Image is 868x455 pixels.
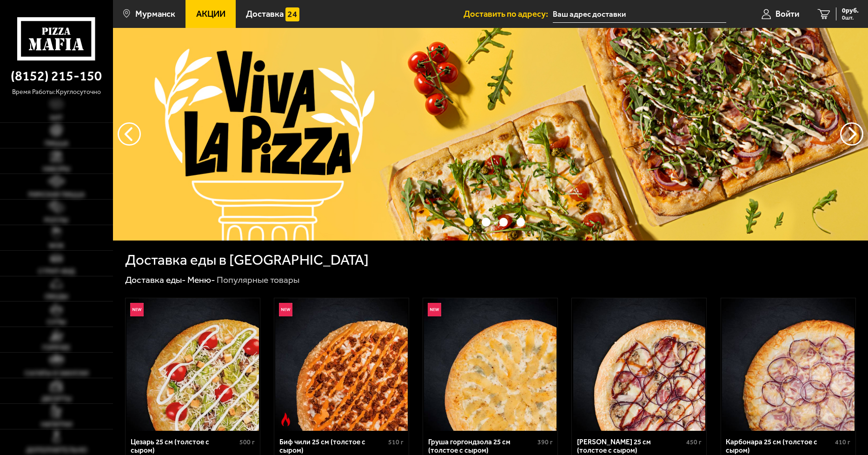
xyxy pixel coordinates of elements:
[41,421,72,428] span: Напитки
[721,298,855,431] a: Карбонара 25 см (толстое с сыром)
[279,303,292,316] img: Новинка
[553,6,726,23] input: Ваш адрес доставки
[49,242,64,249] span: WOK
[246,10,284,19] span: Доставка
[686,438,702,446] span: 450 г
[130,303,144,316] img: Новинка
[726,438,833,455] div: Карбонара 25 см (толстое с сыром)
[42,344,70,351] span: Горячее
[573,298,706,431] img: Чикен Барбекю 25 см (толстое с сыром)
[775,10,799,19] span: Войти
[517,218,525,227] button: точки переключения
[187,274,215,285] a: Меню-
[428,303,441,316] img: Новинка
[424,298,557,431] img: Груша горгондзола 25 см (толстое с сыром)
[274,298,409,431] a: НовинкаОстрое блюдоБиф чили 25 см (толстое с сыром)
[285,7,299,21] img: 15daf4d41897b9f0e9f617042186c801.svg
[28,191,85,198] span: Римская пицца
[835,438,850,446] span: 410 г
[464,10,553,19] span: Доставить по адресу:
[842,7,859,14] span: 0 руб.
[196,10,225,19] span: Акции
[25,370,88,377] span: Салаты и закуски
[26,447,87,454] span: Дополнительно
[537,438,553,446] span: 390 г
[577,438,684,455] div: [PERSON_NAME] 25 см (толстое с сыром)
[428,438,535,455] div: Груша горгондзола 25 см (толстое с сыром)
[38,268,75,275] span: Стрит-фуд
[842,15,859,20] span: 0 шт.
[275,298,408,431] img: Биф чили 25 см (толстое с сыром)
[50,114,63,121] span: Хит
[279,413,292,426] img: Острое блюдо
[572,298,706,431] a: Чикен Барбекю 25 см (толстое с сыром)
[135,10,175,19] span: Мурманск
[217,274,299,286] div: Популярные товары
[126,298,259,431] img: Цезарь 25 см (толстое с сыром)
[722,298,855,431] img: Карбонара 25 см (толстое с сыром)
[840,122,863,146] button: предыдущий
[125,253,369,267] h1: Доставка еды в [GEOGRAPHIC_DATA]
[423,298,557,431] a: НовинкаГруша горгондзола 25 см (толстое с сыром)
[499,218,508,227] button: точки переключения
[464,218,473,227] button: точки переключения
[45,293,68,300] span: Обеды
[41,395,72,402] span: Десерты
[47,319,66,326] span: Супы
[43,166,70,173] span: Наборы
[44,217,68,224] span: Роллы
[279,438,386,455] div: Биф чили 25 см (толстое с сыром)
[118,122,141,146] button: следующий
[239,438,255,446] span: 500 г
[125,274,186,285] a: Доставка еды-
[131,438,238,455] div: Цезарь 25 см (толстое с сыром)
[126,298,260,431] a: НовинкаЦезарь 25 см (толстое с сыром)
[388,438,404,446] span: 510 г
[482,218,490,227] button: точки переключения
[45,140,68,147] span: Пицца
